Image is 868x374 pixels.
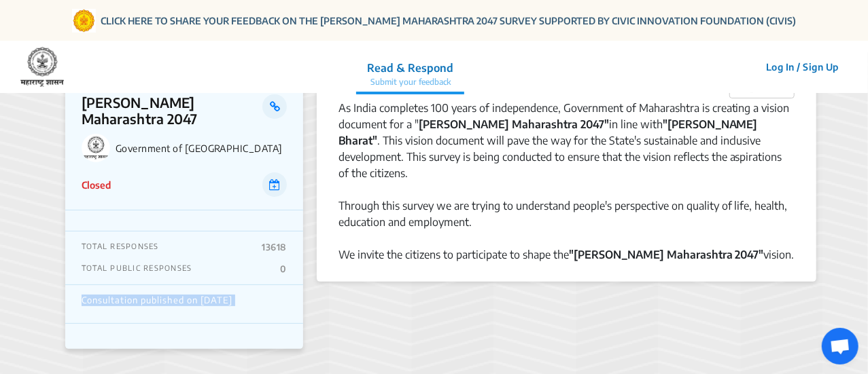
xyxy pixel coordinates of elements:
strong: [PERSON_NAME] Maharashtra 2047" [419,117,609,131]
p: [PERSON_NAME] Maharashtra 2047 [82,94,263,127]
p: Submit your feedback [367,76,453,88]
p: 13618 [262,242,287,253]
div: We invite the citizens to participate to shape the vision. [338,246,795,263]
p: Closed [82,178,111,192]
img: Government of Maharashtra logo [82,134,110,162]
strong: "[PERSON_NAME] Maharashtra 2047" [569,248,764,261]
div: Through this survey we are trying to understand people's perspective on quality of life, health, ... [338,198,795,230]
p: 0 [280,263,286,274]
div: Consultation published on [DATE] [82,295,232,313]
p: TOTAL RESPONSES [82,242,159,253]
p: TOTAL PUBLIC RESPONSES [82,263,192,274]
img: 7907nfqetxyivg6ubhai9kg9bhzr [20,47,64,88]
div: As India completes 100 years of independence, Government of Maharashtra is creating a vision docu... [338,100,795,181]
img: Gom Logo [72,9,96,33]
button: Log In / Sign Up [757,56,848,77]
a: Open chat [822,328,858,364]
a: CLICK HERE TO SHARE YOUR FEEDBACK ON THE [PERSON_NAME] MAHARASHTRA 2047 SURVEY SUPPORTED BY CIVIC... [101,14,797,28]
p: Read & Respond [367,60,453,76]
p: Government of [GEOGRAPHIC_DATA] [116,143,287,154]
